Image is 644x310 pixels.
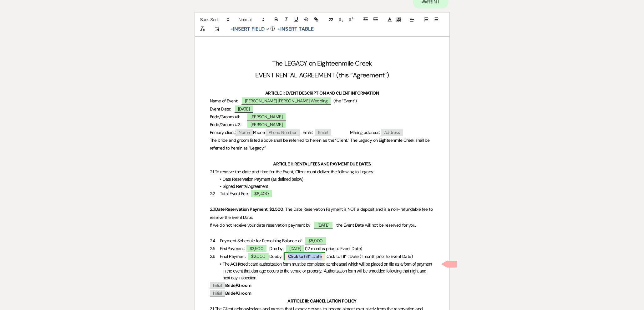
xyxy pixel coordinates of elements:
span: The bride and groom listed above shall be referred to herein as the “Client.” The Legacy on Eight... [210,137,431,151]
span: Phone Number [266,129,300,136]
span: . Email: [300,130,315,135]
span: Signed Rental Agreement [223,184,268,189]
span: $2,000 [247,252,269,260]
span: the Event Date will not be reserved for you. [333,222,419,228]
span: + [231,27,233,32]
span: 2.6 Final Payment: [210,253,246,259]
u: ARTICLE II: RENTAL FEES AND PAYMENT DUE DATES [273,161,371,167]
span: by: [277,253,282,259]
span: 2.1 To reserve the date and time for the Event, Client must deliver the following to Legacy: [210,169,374,175]
span: [PERSON_NAME] [247,121,286,128]
span: (the “Event”) [331,98,357,104]
span: 2.5 First [210,246,227,251]
span: Name [236,129,253,136]
span: Event Date: [210,106,233,112]
span: [DATE] [234,105,254,113]
span: Click to fill* : Date [325,253,360,259]
span: + [277,27,280,32]
span: Alignment [408,16,416,23]
strong: Bride/Groom [225,283,251,288]
span: $8,400 [251,189,272,197]
span: Payment: [227,246,245,251]
span: 2.2 Total Event Fee: [210,191,249,196]
span: Name of Event: [210,98,240,104]
span: The LEGACY on Eighteenmile Creek [272,59,372,68]
span: Bride/Groom #1: [210,114,246,120]
span: Due by: [267,246,284,251]
span: Text Color [385,16,394,23]
span: Initial [210,282,225,289]
span: $3,900 [246,244,267,252]
span: Initial [210,290,225,297]
span: The ACH/credit card authorization form must be completed at rehearsal which will be placed on fil... [223,262,433,281]
span: Header Formats [236,16,266,23]
span: 2.3 [210,206,215,212]
u: ARTICLE III: CANCELLATION POLICY [287,298,356,304]
span: Date [284,252,325,260]
span: Text Background Color [394,16,403,23]
span: Email [315,129,331,136]
span: [PERSON_NAME] [PERSON_NAME] Wedding [241,97,331,105]
strong: Bride/Groom [225,290,251,296]
span: If we do not receive your date reservation payment by [210,222,313,228]
span: Due [269,253,277,259]
button: +Insert Table [275,25,316,33]
span: $5,900 [305,237,327,244]
span: [PERSON_NAME] [247,113,286,121]
u: ARTICLE I: EVENT DESCRIPTION AND CLIENT INFORMATION [265,90,379,96]
span: . The Date Reservation Payment is NOT a deposit and is a non-refundable fee to reserve the Event ... [210,206,434,220]
span: EVENT RENTAL AGREEMENT (this “Agreement”) [255,71,389,80]
span: 2.4 Payment Schedule for Remaining Balance of: [210,238,302,244]
button: Insert Field [228,25,271,33]
span: Date Reservation Payment (as defined below) [223,177,303,182]
strong: Date Reservation Payment: $2,500 [215,206,283,212]
span: Bride/Groom #2: [210,122,246,127]
span: (1 month prior to Event Date) [360,253,413,259]
span: [DATE] [314,221,333,229]
span: Primary client: [210,130,236,135]
span: [DATE] [286,244,305,252]
span: Phone: [253,130,266,135]
span: Mailing address: [331,130,381,135]
b: Click to fill* : [288,253,312,259]
span: (12 months prior to Event Date) [305,246,362,251]
span: Address [381,129,403,136]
